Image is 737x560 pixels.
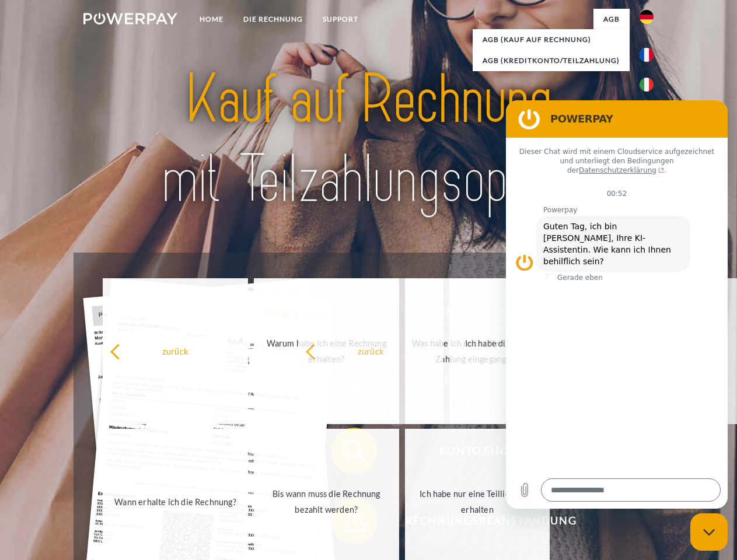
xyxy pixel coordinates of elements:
iframe: Messaging-Fenster [506,100,728,509]
div: zurück [110,343,241,359]
img: de [640,10,654,24]
iframe: Schaltfläche zum Öffnen des Messaging-Fensters; Konversation läuft [690,513,728,551]
img: it [640,78,654,92]
div: zurück [305,343,436,359]
a: AGB (Kreditkonto/Teilzahlung) [473,50,630,71]
img: fr [640,48,654,62]
a: AGB (Kauf auf Rechnung) [473,29,630,50]
div: Ich habe die Rechnung bereits bezahlt [456,335,588,367]
a: Home [190,9,233,30]
div: Wann erhalte ich die Rechnung? [110,494,241,509]
div: Ich habe nur eine Teillieferung erhalten [412,486,543,517]
a: DIE RECHNUNG [233,9,313,30]
img: title-powerpay_de.svg [111,56,626,223]
img: logo-powerpay-white.svg [83,13,177,24]
a: SUPPORT [313,9,368,30]
a: agb [593,9,630,30]
div: Bis wann muss die Rechnung bezahlt werden? [261,486,392,517]
div: Warum habe ich eine Rechnung erhalten? [261,335,392,367]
